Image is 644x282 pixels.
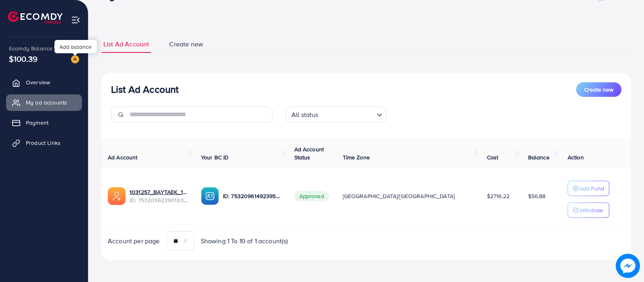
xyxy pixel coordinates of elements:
a: 1031257_BAYTAEK_1753702824295 [130,188,188,196]
img: ic-ads-acc.e4c84228.svg [108,187,126,205]
span: Ecomdy Balance [9,44,52,52]
span: Payment [26,119,48,127]
span: List Ad Account [103,40,149,49]
p: Add Fund [579,184,604,193]
span: $2716.22 [487,192,510,200]
span: Your BC ID [201,153,229,161]
h3: List Ad Account [111,84,178,95]
span: $56.88 [528,192,546,200]
a: Overview [6,74,82,90]
span: Create new [584,86,613,94]
button: Withdraw [568,203,609,218]
img: logo [8,11,63,24]
span: Account per page [108,236,160,246]
span: $100.39 [9,53,38,65]
img: menu [71,15,80,25]
img: ic-ba-acc.ded83a64.svg [201,187,219,205]
span: [GEOGRAPHIC_DATA]/[GEOGRAPHIC_DATA] [343,192,455,200]
span: Ad Account [108,153,138,161]
span: Showing 1 To 10 of 1 account(s) [201,236,288,246]
button: Create new [576,82,621,97]
span: My ad accounts [26,98,67,107]
div: Search for option [285,107,386,123]
div: Add balance [55,40,97,53]
div: <span class='underline'>1031257_BAYTAEK_1753702824295</span></br>7532096239010316305 [130,188,188,205]
p: ID: 7532096149239529473 [223,191,281,201]
span: Balance [528,153,550,161]
a: Payment [6,115,82,131]
span: All status [290,109,320,121]
span: Product Links [26,139,61,147]
button: Add Fund [568,181,609,196]
span: Time Zone [343,153,370,161]
span: ID: 7532096239010316305 [130,196,188,204]
span: Cost [487,153,499,161]
img: image [71,55,79,63]
img: image [616,254,640,278]
span: Action [568,153,584,161]
p: Withdraw [579,205,603,215]
a: Product Links [6,135,82,151]
a: My ad accounts [6,94,82,111]
span: Create new [169,40,203,49]
span: Ad Account Status [294,145,324,161]
input: Search for option [321,107,373,121]
span: Approved [294,191,329,201]
span: Overview [26,78,50,86]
